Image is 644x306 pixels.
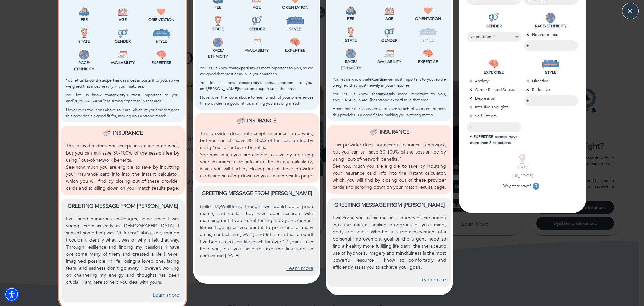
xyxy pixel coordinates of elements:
img: Age [118,7,128,17]
p: [US_STATE] [495,173,549,179]
div: Accessibility Menu [4,287,19,302]
p: Race/ Ethnicity [200,47,236,59]
p: Self-Esteem [467,113,521,119]
p: Expertise [410,59,446,65]
p: Orientation [144,17,179,23]
p: This provider does not accept insurance in-network, but you can still save 30-100% of the session... [200,130,313,151]
p: I welcome you to join me on a journey of exploration into the natural healing properties of your ... [333,214,446,271]
p: Career-Related Stress [467,87,521,93]
img: Race/<br />Ethnicity [79,50,89,60]
p: Race/ Ethnicity [333,59,369,71]
img: Fee [346,6,356,16]
p: Reflective [524,87,578,93]
p: Style [144,38,179,44]
p: This provider does not accept insurance in-network, but you can still save 30-100% of the session... [66,142,179,164]
p: Gender [238,26,274,32]
img: Style [152,28,171,38]
img: Orientation [423,6,433,16]
p: Expertise [144,60,179,66]
p: This provider does not accept insurance in-network, but you can still save 30-100% of the session... [333,141,446,163]
p: Availability [371,59,407,65]
img: STATE [517,154,527,164]
p: Availability [105,60,141,66]
p: State [200,26,236,32]
p: See how much you are eligible to save by inputting your insurance card info into the instant calc... [333,163,446,191]
p: Gender [371,37,407,43]
p: You let us know that was most important to you, so we weighed that most heavily in your matches. [200,65,313,77]
p: Race/ Ethnicity [66,60,102,72]
img: Age [384,6,394,16]
p: Age [238,4,274,10]
img: GENDER [489,13,499,23]
p: You let us know that was most important to you, so we weighed that most heavily in your matches. [333,76,446,88]
p: State [66,38,102,44]
p: STYLE [524,69,578,75]
p: You let us know that is most important to you, and [PERSON_NAME] has strong expertise in that area. [200,80,313,92]
p: Age [371,16,407,22]
p: GENDER [467,23,521,29]
p: I've faced numerous challenges, some since I was young. From as early as [DEMOGRAPHIC_DATA], I se... [66,215,179,286]
b: anxiety [379,91,392,97]
button: tooltip [531,181,541,191]
img: Gender [384,27,394,37]
a: Learn more [153,291,179,299]
p: You let us know that is most important to you, and [PERSON_NAME] has strong expertise in that area. [333,91,446,103]
img: Gender [118,28,128,38]
img: Expertise [290,37,300,47]
img: Style [286,16,305,26]
p: Gender [105,38,141,44]
img: RACE/ETHNICITY [546,13,556,23]
a: Learn more [286,265,313,272]
p: Insurance [113,129,143,137]
p: Orientation [277,4,313,10]
b: expertise [369,77,386,82]
img: Availability [384,49,394,59]
p: EXPERTISE [467,69,521,75]
p: Hover over the icons above to learn which of your preferences this provider is a good fit for, ma... [200,94,313,106]
p: Anxiety [467,78,521,84]
p: See how much you are eligible to save by inputting your insurance card info into the instant calc... [66,164,179,192]
img: Race/<br />Ethnicity [346,49,356,59]
img: Orientation [156,7,166,17]
p: State [333,37,369,43]
p: You let us know that is most important to you, and [PERSON_NAME] has strong expertise in that area. [66,92,179,104]
p: You let us know that was most important to you, so we weighed that most heavily in your matches. [66,77,179,89]
p: Greeting message from [PERSON_NAME] [333,201,446,209]
b: expertise [236,65,253,71]
p: Hello, MyWellBeing thought we would be a good match, and so far they have been accurate with matc... [200,203,313,259]
img: STYLE [541,59,560,69]
div: This provider is licensed to work in your state. [333,27,369,43]
img: Race/<br />Ethnicity [213,37,223,47]
p: STATE [495,164,549,170]
b: expertise [103,78,119,83]
img: Expertise [423,49,433,59]
p: RACE/ETHNICITY [524,23,578,29]
p: Style [277,26,313,32]
p: * EXPERTISE cannot have more than 5 selections [467,132,521,146]
img: Availability [252,37,262,47]
img: EXPERTISE [489,59,499,69]
p: Age [105,17,141,23]
div: This provider is licensed to work in your state. [66,28,102,44]
p: Fee [200,4,236,10]
b: anxiety [112,92,125,98]
p: Hover over the icons above to learn which of your preferences this provider is a good fit for, ma... [333,106,446,118]
p: See how much you are eligible to save by inputting your insurance card info into the instant calc... [200,151,313,179]
a: Learn more [419,276,446,284]
p: Style [410,37,446,43]
p: Fee [66,17,102,23]
img: Expertise [156,50,166,60]
p: Directive [524,78,578,84]
p: Insurance [247,117,276,125]
p: Insurance [380,128,409,136]
p: Greeting message from [PERSON_NAME] [66,202,179,210]
img: State [79,28,89,38]
p: Expertise [277,47,313,53]
img: Style [419,27,437,37]
p: Intrusive Thoughts [467,104,521,110]
p: Fee [333,16,369,22]
img: State [346,27,356,37]
p: Why state stays? [495,181,549,191]
p: Greeting message from [PERSON_NAME] [200,189,313,198]
p: Orientation [410,16,446,22]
